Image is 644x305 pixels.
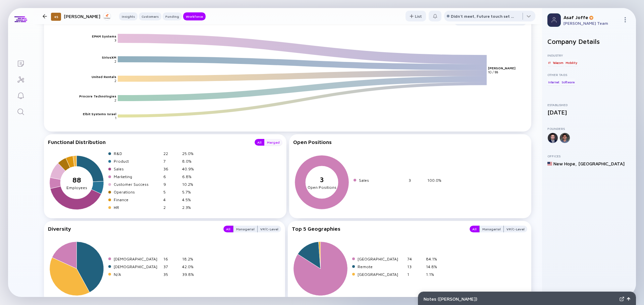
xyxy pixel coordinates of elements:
div: 84.1% [426,256,442,261]
text: 1 [115,116,116,120]
div: Founders [547,127,631,131]
div: 14.8% [426,264,442,269]
button: VP/C-Level [504,226,527,232]
div: 4.5% [182,197,198,202]
div: 37 [163,264,179,269]
button: All [470,226,479,232]
tspan: Employees [66,185,87,190]
div: Telecom [552,59,564,66]
div: 6 [163,174,179,179]
a: Reminders [8,87,33,103]
div: Funding [163,13,182,20]
div: Sales [359,178,406,183]
div: 35 [163,272,179,277]
h2: Company Details [547,37,631,45]
text: United Rentals [92,75,116,79]
img: Open Notes [627,297,630,301]
div: Customers [139,13,161,20]
div: 3 [409,178,425,183]
div: 13 [407,264,423,269]
text: 2 [114,79,116,83]
div: 42.0% [182,264,198,269]
div: 9 [163,182,179,187]
div: Functional Distribution [48,139,248,146]
text: 10 / 88 [488,70,498,74]
img: United States Flag [547,161,552,166]
div: 74 [407,256,423,261]
text: 2 [114,59,116,63]
div: Managerial [480,226,503,232]
div: List [406,11,426,21]
div: 7 [163,159,179,164]
div: All [223,226,233,232]
button: Funding [163,12,182,20]
div: Internet [547,79,560,85]
text: EPAM Systems [92,34,116,38]
div: 1.1% [426,272,442,277]
button: All [255,139,264,146]
div: 36 [163,166,179,171]
div: IT [547,59,551,66]
button: VP/C-Level [258,226,281,232]
text: 3 [114,38,116,42]
div: Asaf Joffe [563,14,620,20]
div: Open Positions [293,139,528,145]
div: N/A [114,272,161,277]
div: HR [114,205,161,210]
div: 2 [163,205,179,210]
div: [DEMOGRAPHIC_DATA] [114,256,161,261]
div: Remote [358,264,405,269]
div: 8.0% [182,159,198,164]
div: Established [547,103,631,107]
div: Industry [547,53,631,57]
div: 100.0% [427,178,443,183]
div: New Hope , [553,161,577,166]
div: 2.3% [182,205,198,210]
tspan: 3 [320,176,324,184]
div: 16 [163,256,179,261]
div: Notes ( [PERSON_NAME] ) [424,296,617,302]
tspan: Open Positions [307,185,336,190]
text: [PERSON_NAME] [488,66,516,70]
text: Procore Technologies [79,94,116,98]
div: [GEOGRAPHIC_DATA] [358,256,405,261]
div: 6.8% [182,174,198,179]
div: Didn't meet, Future touch set in OPTX [451,14,515,19]
a: Search [8,103,33,119]
div: 25.0% [182,151,198,156]
div: Operations [114,189,161,195]
div: 39.8% [182,272,198,277]
div: [GEOGRAPHIC_DATA] [358,272,405,277]
div: Workforce [183,13,206,20]
div: 18.2% [182,256,198,261]
div: Product [114,159,161,164]
div: Diversity [48,226,217,232]
div: Offices [547,154,631,158]
tspan: 88 [72,176,81,184]
div: 5.7% [182,189,198,195]
img: Menu [623,17,628,22]
div: 5 [163,189,179,195]
img: Profile Picture [547,13,561,27]
div: Insights [119,13,138,20]
a: Investor Map [8,71,33,87]
div: Software [561,79,575,85]
img: Expand Notes [620,297,624,301]
div: 1 [407,272,423,277]
div: 40.9% [182,166,198,171]
div: 45 [51,13,61,21]
div: Managerial [233,226,257,232]
div: 22 [163,151,179,156]
div: Marketing [114,174,161,179]
button: Workforce [183,12,206,20]
div: [PERSON_NAME] Team [563,21,620,26]
div: R&D [114,151,161,156]
div: Merged [264,139,282,146]
button: Managerial [479,226,504,232]
div: 10.2% [182,182,198,187]
div: [DATE] [547,109,631,116]
button: Customers [139,12,161,20]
